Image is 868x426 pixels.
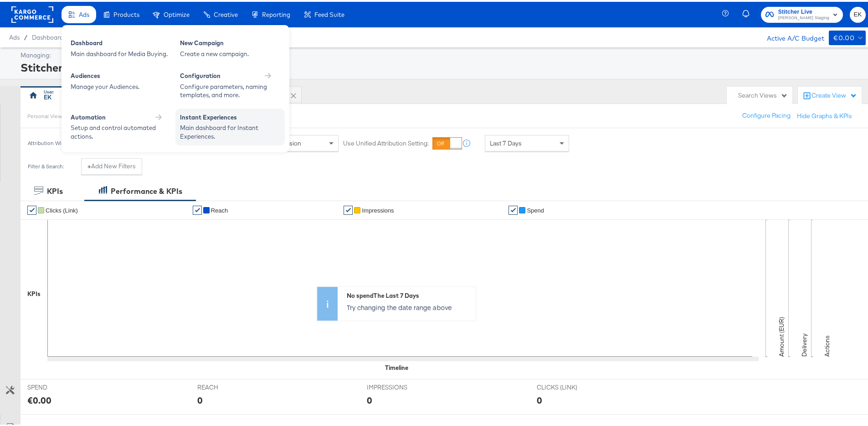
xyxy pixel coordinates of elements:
[757,29,824,42] div: Active A/C Budget
[197,392,203,405] div: 0
[27,381,96,390] span: SPEND
[27,138,77,145] div: Attribution Window:
[314,9,344,16] span: Feed Suite
[736,106,797,122] button: Configure Pacing
[27,204,36,213] a: ✔
[797,110,852,119] button: Hide Graphs & KPIs
[262,9,290,16] span: Reporting
[27,392,51,405] div: €0.00
[527,205,544,212] span: Spend
[738,89,788,98] div: Search Views
[829,29,866,43] button: €0.00
[537,392,542,405] div: 0
[27,161,64,168] div: Filter & Search:
[20,32,32,39] span: /
[833,31,854,42] div: €0.00
[367,392,372,405] div: 0
[32,32,63,39] a: Dashboard
[778,5,829,15] span: Stitcher Live
[214,9,238,16] span: Creative
[113,9,139,16] span: Products
[47,184,63,195] div: KPIs
[164,9,190,16] span: Optimize
[21,58,863,73] div: Stitcher Live
[46,205,78,212] span: Clicks (Link)
[9,32,20,39] span: Ads
[853,8,862,18] span: EK
[347,290,471,298] div: No spend The Last 7 Days
[27,111,82,118] div: Personal View Actions:
[81,156,142,173] button: +Add New Filters
[812,89,857,99] div: Create View
[761,5,843,21] button: Stitcher Live[PERSON_NAME] Staging
[347,301,471,310] p: Try changing the date range above
[508,204,518,213] a: ✔
[79,9,89,16] span: Ads
[21,49,863,58] div: Managing:
[343,137,429,146] label: Use Unified Attribution Setting:
[362,205,394,212] span: Impressions
[344,204,353,213] a: ✔
[778,13,829,20] span: [PERSON_NAME] Staging
[87,160,91,169] strong: +
[197,381,266,390] span: REACH
[490,137,522,145] span: Last 7 Days
[537,381,605,390] span: CLICKS (LINK)
[850,5,866,21] button: EK
[211,205,228,212] span: Reach
[367,381,435,390] span: IMPRESSIONS
[111,184,182,195] div: Performance & KPIs
[44,91,51,100] div: EK
[193,204,202,213] a: ✔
